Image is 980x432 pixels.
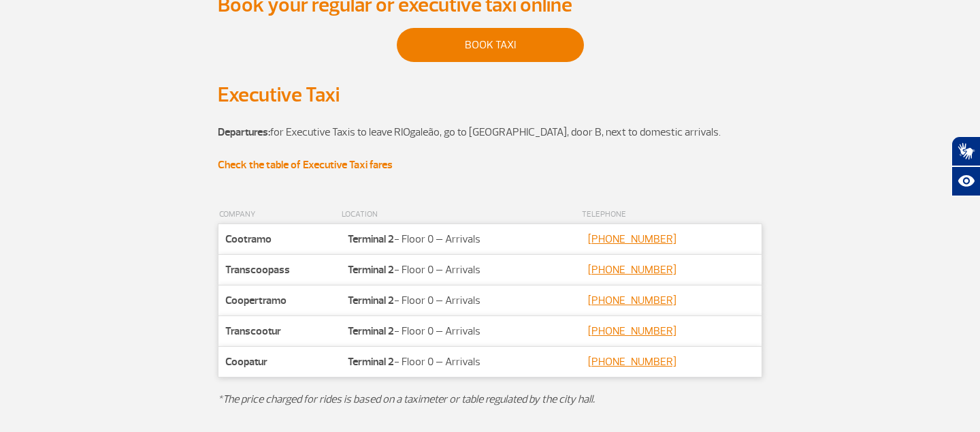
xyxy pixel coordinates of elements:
p: for Executive Taxis to leave RIOgaleão, go to [GEOGRAPHIC_DATA], door B, next to domestic arrivals. [218,124,762,173]
a: BOOK TAXI [397,28,584,62]
td: - Floor 0 – Arrivals [341,286,581,316]
a: Check the table of Executive Taxi fares [218,158,393,172]
div: Plugin de acessibilidade da Hand Talk. [951,136,980,196]
a: [PHONE_NUMBER] [588,324,676,338]
td: - Floor 0 – Arrivals [341,316,581,347]
a: [PHONE_NUMBER] [588,263,676,277]
td: - Floor 0 – Arrivals [341,255,581,286]
strong: Coopatur [225,355,267,369]
strong: Terminal 2 [348,263,394,277]
strong: Terminal 2 [348,232,394,246]
strong: Transcootur [225,324,281,338]
td: - Floor 0 – Arrivals [341,347,581,377]
strong: Terminal 2 [348,324,394,338]
a: [PHONE_NUMBER] [588,355,676,369]
td: - Floor 0 – Arrivals [341,224,581,255]
th: TELEPHONE [581,206,762,224]
strong: Terminal 2 [348,355,394,369]
strong: Terminal 2 [348,294,394,307]
button: Abrir recursos assistivos. [951,166,980,196]
em: *The price charged for rides is based on a taximeter or table regulated by the city hall. [218,392,595,406]
h2: Executive Taxi [218,82,762,108]
strong: Cootramo [225,232,272,246]
strong: Transcoopass [225,263,290,277]
a: [PHONE_NUMBER] [588,294,676,307]
th: LOCATION [341,206,581,224]
strong: Departures: [218,125,270,139]
a: [PHONE_NUMBER] [588,232,676,246]
button: Abrir tradutor de língua de sinais. [951,136,980,166]
strong: Coopertramo [225,294,287,307]
th: COMPANY [218,206,341,224]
